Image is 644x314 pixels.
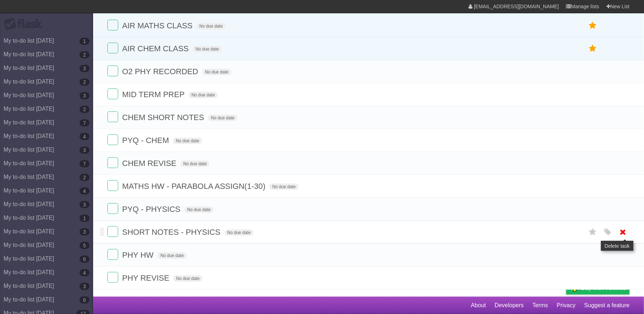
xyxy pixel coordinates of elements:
[471,299,486,312] a: About
[80,242,90,249] b: 5
[122,67,200,76] span: O2 PHY RECORDED
[107,272,118,283] label: Done
[533,299,548,312] a: Terms
[586,43,600,54] label: Star task
[122,159,178,168] span: CHEM REVISE
[80,256,90,263] b: 6
[173,275,202,282] span: No due date
[80,106,90,113] b: 2
[122,113,206,122] span: CHEM SHORT NOTES
[122,90,186,99] span: MID TERM PREP
[80,228,90,235] b: 3
[557,299,576,312] a: Privacy
[80,119,90,127] b: 7
[122,228,222,237] span: SHORT NOTES - PHYSICS
[586,20,600,32] label: Star task
[80,51,90,58] b: 2
[80,160,90,167] b: 7
[107,249,118,260] label: Done
[80,296,90,304] b: 6
[80,147,90,154] b: 3
[495,299,524,312] a: Developers
[80,133,90,140] b: 4
[80,215,90,222] b: 1
[122,273,171,282] span: PHY REVISE
[80,201,90,208] b: 3
[107,157,118,168] label: Done
[80,269,90,276] b: 4
[107,203,118,214] label: Done
[173,138,202,144] span: No due date
[158,252,187,259] span: No due date
[122,21,194,30] span: AIR MATHS CLASS
[122,251,155,260] span: PHY HW
[80,65,90,72] b: 3
[202,69,231,75] span: No due date
[197,23,226,29] span: No due date
[107,43,118,53] label: Done
[107,89,118,99] label: Done
[107,180,118,191] label: Done
[107,20,118,30] label: Done
[585,299,630,312] a: Suggest a feature
[184,206,213,213] span: No due date
[581,282,626,294] span: Buy me a coffee
[80,38,90,45] b: 1
[189,92,218,98] span: No due date
[80,174,90,181] b: 2
[122,182,267,191] span: MATHS HW - PARABOLA ASSIGN(1-30)
[586,226,600,238] label: Star task
[193,46,222,52] span: No due date
[208,115,237,121] span: No due date
[4,18,47,30] div: Flask
[122,44,191,53] span: AIR CHEM CLASS
[269,184,298,190] span: No due date
[107,134,118,145] label: Done
[107,226,118,237] label: Done
[107,66,118,76] label: Done
[80,187,90,195] b: 4
[80,92,90,99] b: 3
[225,229,254,236] span: No due date
[181,161,210,167] span: No due date
[122,205,182,214] span: PYQ - PHYSICS
[122,136,171,145] span: PYQ - CHEM
[80,283,90,290] b: 3
[107,111,118,122] label: Done
[80,78,90,86] b: 2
